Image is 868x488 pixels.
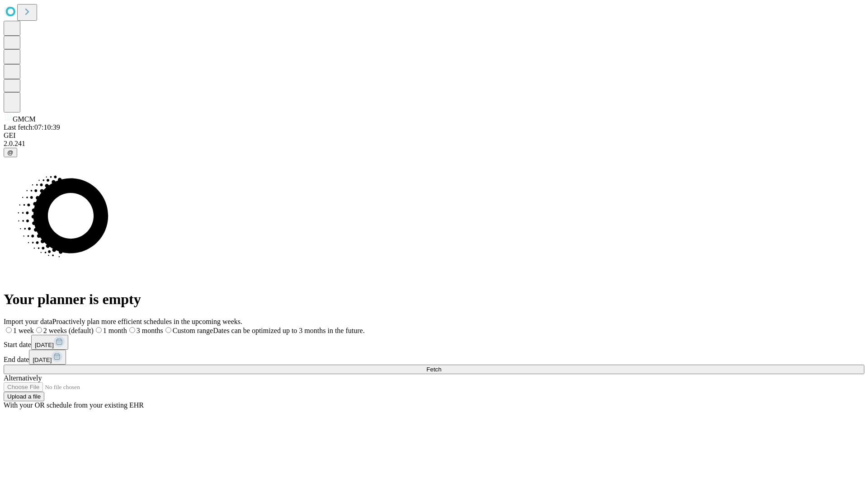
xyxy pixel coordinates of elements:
[4,148,17,157] button: @
[6,327,12,333] input: 1 week
[213,327,364,334] span: Dates can be optimized up to 3 months in the future.
[4,335,864,350] div: Start date
[4,350,864,365] div: End date
[96,327,102,333] input: 1 month
[103,327,127,334] span: 1 month
[13,115,36,123] span: GMCM
[4,140,864,148] div: 2.0.241
[4,318,52,325] span: Import your data
[36,327,42,333] input: 2 weeks (default)
[4,374,42,382] span: Alternatively
[7,149,14,156] span: @
[4,123,60,131] span: Last fetch: 07:10:39
[29,350,66,365] button: [DATE]
[426,366,441,373] span: Fetch
[4,291,864,308] h1: Your planner is empty
[31,335,68,350] button: [DATE]
[4,365,864,374] button: Fetch
[43,327,94,334] span: 2 weeks (default)
[33,357,52,363] span: [DATE]
[173,327,213,334] span: Custom range
[165,327,171,333] input: Custom rangeDates can be optimized up to 3 months in the future.
[137,327,163,334] span: 3 months
[4,131,864,140] div: GEI
[4,392,44,401] button: Upload a file
[13,327,34,334] span: 1 week
[35,342,54,348] span: [DATE]
[4,401,144,409] span: With your OR schedule from your existing EHR
[52,318,242,325] span: Proactively plan more efficient schedules in the upcoming weeks.
[129,327,135,333] input: 3 months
